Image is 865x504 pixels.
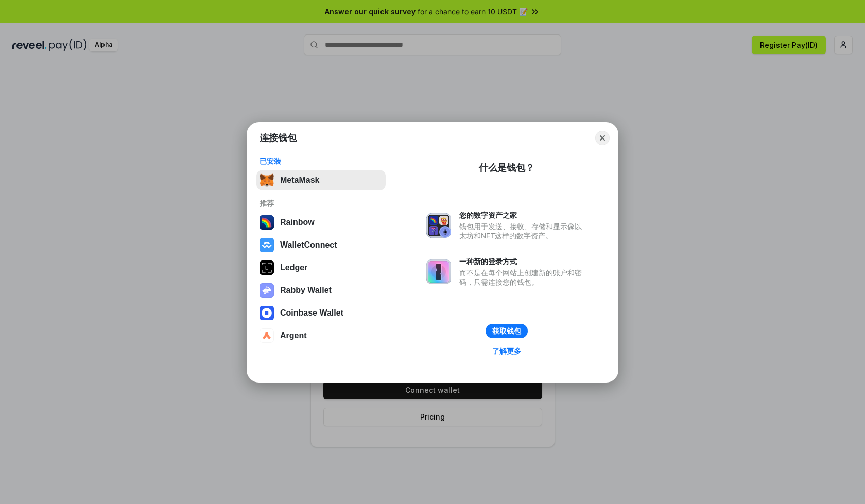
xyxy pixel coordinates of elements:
[426,213,451,238] img: svg+xml,%3Csvg%20xmlns%3D%22http%3A%2F%2Fwww.w3.org%2F2000%2Fsvg%22%20fill%3D%22none%22%20viewBox...
[256,170,386,190] button: MetaMask
[280,308,343,318] div: Coinbase Wallet
[259,173,274,187] img: svg+xml,%3Csvg%20fill%3D%22none%22%20height%3D%2233%22%20viewBox%3D%220%200%2035%2033%22%20width%...
[259,238,274,252] img: svg+xml,%3Csvg%20width%3D%2228%22%20height%3D%2228%22%20viewBox%3D%220%200%2028%2028%22%20fill%3D...
[459,211,587,220] div: 您的数字资产之家
[280,240,337,250] div: WalletConnect
[459,268,587,287] div: 而不是在每个网站上创建新的账户和密码，只需连接您的钱包。
[256,280,386,301] button: Rabby Wallet
[492,326,521,336] div: 获取钱包
[280,331,307,340] div: Argent
[259,306,274,320] img: svg+xml,%3Csvg%20width%3D%2228%22%20height%3D%2228%22%20viewBox%3D%220%200%2028%2028%22%20fill%3D...
[259,260,274,275] img: svg+xml,%3Csvg%20xmlns%3D%22http%3A%2F%2Fwww.w3.org%2F2000%2Fsvg%22%20width%3D%2228%22%20height%3...
[259,283,274,298] img: svg+xml,%3Csvg%20xmlns%3D%22http%3A%2F%2Fwww.w3.org%2F2000%2Fsvg%22%20fill%3D%22none%22%20viewBox...
[459,222,587,240] div: 钱包用于发送、接收、存储和显示像以太坊和NFT这样的数字资产。
[479,162,534,174] div: 什么是钱包？
[595,131,610,145] button: Close
[259,157,383,166] div: 已安装
[486,324,528,338] button: 获取钱包
[256,303,386,323] button: Coinbase Wallet
[259,199,383,208] div: 推荐
[259,215,274,230] img: svg+xml,%3Csvg%20width%3D%22120%22%20height%3D%22120%22%20viewBox%3D%220%200%20120%20120%22%20fil...
[256,325,386,346] button: Argent
[256,212,386,233] button: Rainbow
[259,328,274,343] img: svg+xml,%3Csvg%20width%3D%2228%22%20height%3D%2228%22%20viewBox%3D%220%200%2028%2028%22%20fill%3D...
[256,235,386,255] button: WalletConnect
[256,257,386,278] button: Ledger
[280,286,332,295] div: Rabby Wallet
[259,132,297,144] h1: 连接钱包
[426,259,451,284] img: svg+xml,%3Csvg%20xmlns%3D%22http%3A%2F%2Fwww.w3.org%2F2000%2Fsvg%22%20fill%3D%22none%22%20viewBox...
[280,218,315,227] div: Rainbow
[492,346,521,356] div: 了解更多
[486,344,527,358] a: 了解更多
[459,257,587,266] div: 一种新的登录方式
[280,263,307,272] div: Ledger
[280,176,319,185] div: MetaMask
